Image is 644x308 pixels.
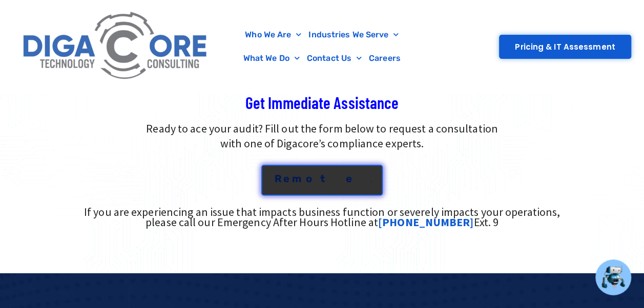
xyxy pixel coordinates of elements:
[261,165,383,195] a: Remote A
[283,173,289,184] span: e
[305,23,402,47] a: Industries We Serve
[370,173,378,184] span: A
[18,5,214,88] img: Digacore Logo
[292,173,301,184] span: m
[241,23,305,47] a: Who We Are
[320,173,325,184] span: t
[365,47,404,70] a: Careers
[305,173,311,184] span: o
[346,173,352,184] span: e
[378,215,473,229] a: [PHONE_NUMBER]
[69,207,576,227] div: If you are experiencing an issue that impacts business function or severely impacts your operatio...
[219,23,425,70] nav: Menu
[275,173,282,184] span: R
[303,47,365,70] a: Contact Us
[499,35,631,59] a: Pricing & IT Assessment
[515,43,615,51] span: Pricing & IT Assessment
[245,93,399,112] span: Get Immediate Assistance
[5,121,639,151] p: Ready to ace your audit? Fill out the form below to request a consultation with one of Digacore’s...
[240,47,303,70] a: What We Do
